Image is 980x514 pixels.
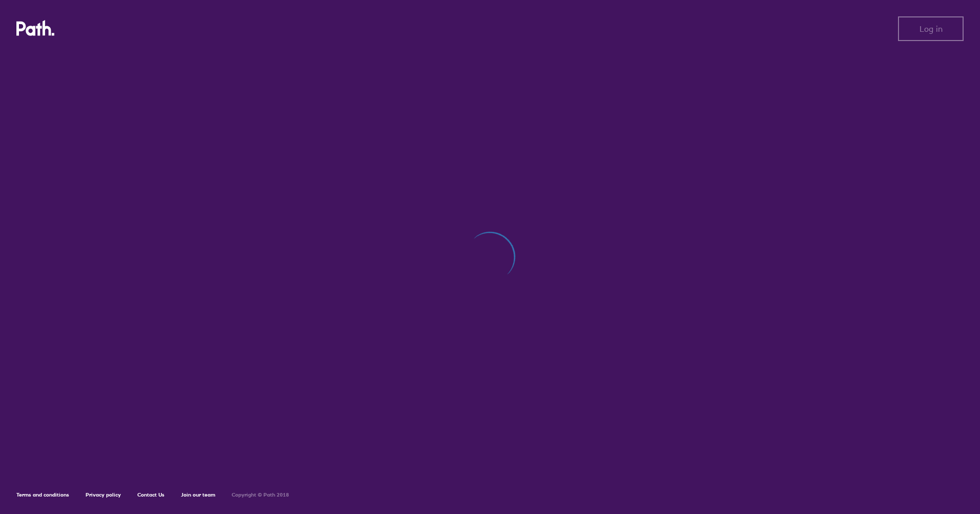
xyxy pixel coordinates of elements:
[16,491,69,498] a: Terms and conditions
[137,491,165,498] a: Contact Us
[86,491,121,498] a: Privacy policy
[920,24,943,33] span: Log in
[232,492,289,498] h6: Copyright © Path 2018
[898,16,964,41] button: Log in
[181,491,215,498] a: Join our team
